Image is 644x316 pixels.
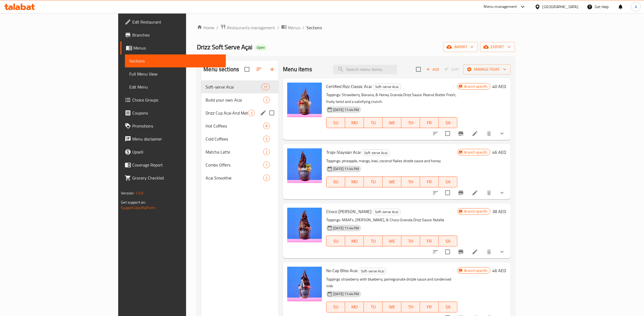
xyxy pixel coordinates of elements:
[133,45,222,51] span: Menus
[383,117,401,128] button: WE
[326,276,457,289] p: Toppings strawberry with blueberry, pomegranate drizzle sauce and condensed milk
[263,149,270,155] span: 2
[443,42,478,52] button: import
[263,123,270,129] div: items
[424,65,441,74] button: Add
[345,236,364,246] button: MO
[206,162,263,168] div: Combo Offers
[347,119,362,127] span: MO
[472,249,478,255] a: Edit menu item
[499,249,505,255] svg: Show Choices
[206,84,261,90] div: Soft-serve Acai
[259,109,267,117] button: edit
[442,128,453,139] span: Select to update
[329,237,343,245] span: SU
[462,150,490,155] span: Branch specific
[372,209,401,215] div: Soft-serve Acai
[132,110,222,116] span: Coupons
[441,237,455,245] span: SA
[326,217,457,223] p: Toppings: M&M's, [PERSON_NAME], & Choco Granola Drizz Sauce: Nutella
[206,136,263,142] span: Cold Coffees
[120,41,226,54] a: Menus
[454,186,467,199] button: Branch-specific-item
[125,80,226,93] a: Edit Menu
[201,119,279,132] div: Hot Coffees8
[420,117,439,128] button: FR
[333,65,397,74] input: search
[422,303,437,311] span: FR
[499,190,505,196] svg: Show Choices
[493,267,506,274] h6: 46 AED
[483,127,496,140] button: delete
[364,117,382,128] button: TU
[206,149,263,155] span: Matcha Latte
[496,127,508,140] button: show more
[493,148,506,156] h6: 46 AED
[347,237,362,245] span: MO
[496,245,508,258] button: show more
[347,303,362,311] span: MO
[248,110,255,116] span: 3
[206,123,263,129] span: Hot Coffees
[132,136,222,142] span: Menu disclaimer
[493,83,506,90] h6: 40 AED
[201,78,279,187] nav: Menu sections
[287,208,322,242] img: Choco Baddie Acai
[201,145,279,158] div: Matcha Latte2
[425,66,440,73] span: Add
[206,175,263,181] span: Acai Smoothie
[442,187,453,198] span: Select to update
[121,204,155,211] a: Support.OpsPlatform
[277,24,279,31] li: /
[132,19,222,25] span: Edit Restaurant
[420,302,439,312] button: FR
[326,92,457,105] p: Toppings: Strawberry, Banana, & Honey Granola Drizz Sauce: Peanut Butter Fresh, fruity twist and ...
[383,302,401,312] button: WE
[121,190,134,197] span: Version:
[329,119,343,127] span: SU
[263,97,270,103] div: items
[345,302,364,312] button: MO
[201,132,279,145] div: Cold Coffees5
[454,245,467,258] button: Branch-specific-item
[255,45,267,50] span: Open
[132,162,222,168] span: Coverage Report
[306,24,322,31] span: Sections
[359,268,387,274] span: Soft-serve Acai
[439,302,457,312] button: SA
[331,226,361,231] span: [DATE] 11:44 PM
[287,267,322,301] img: No Cap Bliss Acai
[385,303,399,311] span: WE
[373,84,401,90] div: Soft-serve Acai
[262,84,270,90] span: 11
[429,245,442,258] button: sort-choices
[288,24,300,31] span: Menus
[362,150,390,156] span: Soft-serve Acai
[364,302,382,312] button: TU
[422,178,437,186] span: FR
[227,24,275,31] span: Restaurants management
[326,236,345,246] button: SU
[302,24,304,31] li: /
[480,42,515,52] button: export
[413,64,424,75] span: Select section
[263,149,270,155] div: items
[129,71,222,77] span: Full Menu View
[326,266,357,275] span: No Cap Bliss Acai
[442,246,453,258] span: Select to update
[441,65,463,74] span: Select section first
[263,136,270,142] div: items
[422,119,437,127] span: FR
[201,106,279,119] div: Drizz Cup Acai And Matcha Latte Combo3edit
[263,175,270,181] div: items
[326,117,345,128] button: SU
[364,236,382,246] button: TU
[129,58,222,64] span: Sections
[120,106,226,119] a: Coupons
[220,24,275,31] a: Restaurants management
[263,123,270,129] span: 8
